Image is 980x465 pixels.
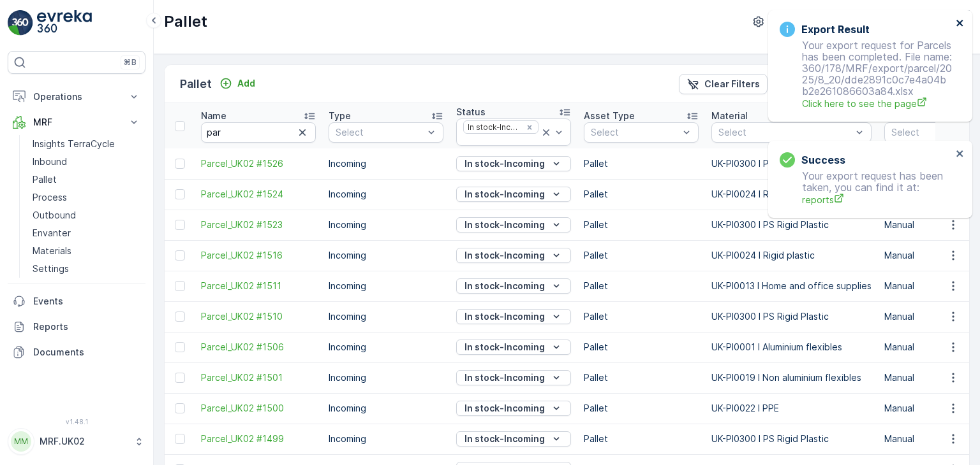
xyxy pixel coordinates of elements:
[591,126,679,139] p: Select
[464,188,545,201] p: In stock-Incoming
[33,90,120,103] p: Operations
[33,346,140,359] p: Documents
[705,179,878,210] td: UK-PI0024 I Rigid plastic
[456,309,571,324] button: In stock-Incoming
[175,281,185,291] div: Toggle Row Selected
[201,280,316,292] a: Parcel_UK02 #1511
[27,242,145,260] a: Materials
[577,424,705,454] td: Pallet
[201,218,316,231] a: Parcel_UK02 #1523
[175,342,185,352] div: Toggle Row Selected
[456,248,571,263] button: In stock-Incoming
[705,240,878,271] td: UK-PI0024 I Rigid plastic
[33,227,71,240] p: Envanter
[801,152,845,168] h3: Success
[456,187,571,202] button: In stock-Incoming
[705,424,878,454] td: UK-PI0300 I PS Rigid Plastic
[464,249,545,262] p: In stock-Incoming
[705,332,878,362] td: UK-PI0001 I Aluminium flexibles
[8,289,145,314] a: Events
[201,433,316,445] a: Parcel_UK02 #1499
[40,435,128,448] p: MRF.UK02
[33,262,69,275] p: Settings
[329,110,351,122] p: Type
[705,271,878,301] td: UK-PI0013 I Home and office supplies
[464,402,545,415] p: In stock-Incoming
[802,193,952,206] a: reports
[8,84,145,110] button: Operations
[237,77,255,90] p: Add
[33,295,140,308] p: Events
[456,340,571,355] button: In stock-Incoming
[214,76,260,91] button: Add
[322,424,450,454] td: Incoming
[577,271,705,301] td: Pallet
[27,189,145,206] a: Process
[33,116,120,129] p: MRF
[718,126,852,139] p: Select
[175,434,185,444] div: Toggle Row Selected
[8,340,145,365] a: Documents
[322,148,450,179] td: Incoming
[37,10,92,36] img: logo_light-DOdMpM7g.png
[8,10,33,36] img: logo
[175,250,185,261] div: Toggle Row Selected
[577,148,705,179] td: Pallet
[464,280,545,292] p: In stock-Incoming
[175,373,185,383] div: Toggle Row Selected
[464,371,545,384] p: In stock-Incoming
[27,206,145,224] a: Outbound
[577,210,705,240] td: Pallet
[33,138,115,150] p: Insights TerraCycle
[175,159,185,169] div: Toggle Row Selected
[11,431,31,452] div: MM
[780,170,952,206] p: Your export request has been taken, you can find it at:
[175,220,185,230] div: Toggle Row Selected
[577,301,705,332] td: Pallet
[33,320,140,333] p: Reports
[584,110,635,122] p: Asset Type
[27,135,145,153] a: Insights TerraCycle
[201,249,316,262] a: Parcel_UK02 #1516
[705,301,878,332] td: UK-PI0300 I PS Rigid Plastic
[577,179,705,210] td: Pallet
[802,97,952,110] a: Click here to see the page
[33,173,57,186] p: Pallet
[322,179,450,210] td: Incoming
[27,260,145,278] a: Settings
[704,78,760,90] p: Clear Filters
[175,189,185,199] div: Toggle Row Selected
[456,278,571,294] button: In stock-Incoming
[464,218,545,231] p: In stock-Incoming
[164,11,207,32] p: Pallet
[456,431,571,447] button: In stock-Incoming
[577,240,705,271] td: Pallet
[577,332,705,362] td: Pallet
[201,371,316,384] a: Parcel_UK02 #1501
[201,310,316,323] a: Parcel_UK02 #1510
[8,428,145,455] button: MMMRF.UK02
[577,362,705,393] td: Pallet
[322,271,450,301] td: Incoming
[679,74,768,94] button: Clear Filters
[711,110,748,122] p: Material
[201,341,316,354] a: Parcel_UK02 #1506
[780,39,952,110] p: Your export request for Parcels has been completed. File name: 360/178/MRF/export/parcel/2025/8_2...
[577,393,705,424] td: Pallet
[8,110,145,135] button: MRF
[322,210,450,240] td: Incoming
[464,341,545,354] p: In stock-Incoming
[201,402,316,415] span: Parcel_UK02 #1500
[523,122,537,132] div: Remove In stock-Incoming
[201,157,316,170] a: Parcel_UK02 #1526
[336,126,424,139] p: Select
